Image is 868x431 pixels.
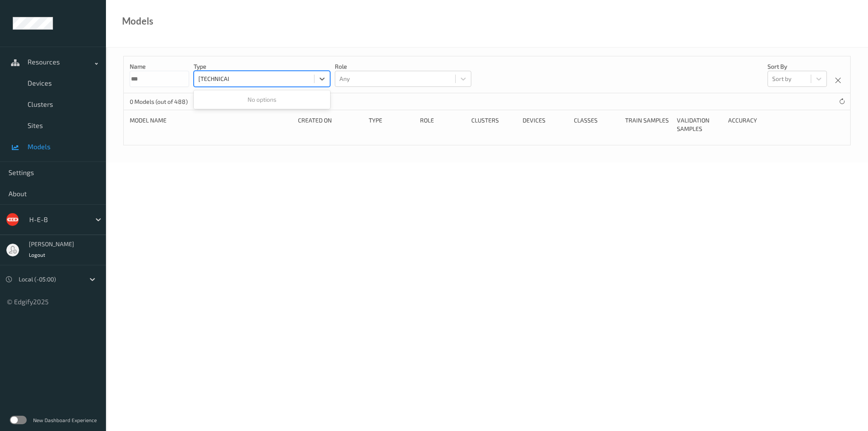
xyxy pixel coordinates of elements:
[625,116,670,133] div: Train Samples
[194,92,330,107] div: No options
[130,97,193,106] p: 0 Models (out of 488)
[298,116,363,133] div: Created On
[471,116,517,133] div: clusters
[335,62,471,71] p: Role
[677,116,722,133] div: Validation Samples
[369,116,414,133] div: Type
[574,116,619,133] div: Classes
[523,116,568,133] div: devices
[130,62,189,71] p: Name
[420,116,465,133] div: Role
[728,116,773,133] div: Accuracy
[194,62,330,71] p: Type
[130,116,292,133] div: Model Name
[122,17,153,25] div: Models
[768,62,827,71] p: Sort by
